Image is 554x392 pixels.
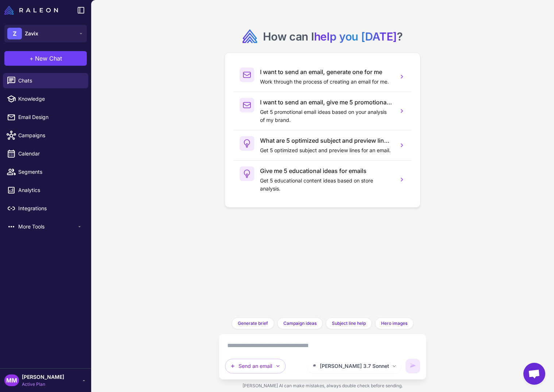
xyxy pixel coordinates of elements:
span: Calendar [18,150,82,158]
div: Z [7,28,22,39]
button: [PERSON_NAME] 3.7 Sonnet [307,359,401,373]
span: Generate brief [238,320,268,327]
span: Email Design [18,113,82,121]
button: Campaign ideas [277,318,323,329]
span: [PERSON_NAME] 3.7 Sonnet [320,362,389,370]
span: Knowledge [18,95,82,103]
img: Raleon Logo [4,6,58,15]
span: More Tools [18,223,77,231]
a: Knowledge [3,91,88,107]
h3: What are 5 optimized subject and preview lines for an email? [260,136,393,145]
span: Zavix [25,30,38,38]
button: Hero images [375,318,414,329]
h3: I want to send an email, give me 5 promotional email ideas. [260,98,393,107]
span: + [30,54,34,63]
span: Campaign ideas [283,320,317,327]
span: Segments [18,168,82,176]
div: MM [4,374,19,386]
h3: I want to send an email, generate one for me [260,68,393,76]
a: Integrations [3,201,88,216]
span: Active Plan [22,381,64,388]
button: Send an email [225,359,286,373]
button: Subject line help [326,318,372,329]
span: Campaigns [18,131,82,139]
span: Chats [18,77,82,85]
p: Work through the process of creating an email for me. [260,78,393,86]
span: Analytics [18,186,82,194]
p: Get 5 promotional email ideas based on your analysis of my brand. [260,108,393,124]
button: +New Chat [4,51,87,66]
button: ZZavix [4,25,87,42]
p: Get 5 educational content ideas based on store analysis. [260,177,393,193]
span: New Chat [35,54,62,63]
div: [PERSON_NAME] AI can make mistakes, always double check before sending. [219,380,427,392]
a: Open chat [523,363,545,385]
a: Calendar [3,146,88,161]
a: Segments [3,164,88,180]
h3: Give me 5 educational ideas for emails [260,166,393,175]
span: help you [DATE] [314,30,397,43]
span: Subject line help [332,320,366,327]
a: Analytics [3,182,88,198]
a: Email Design [3,109,88,125]
span: Integrations [18,204,82,212]
p: Get 5 optimized subject and preview lines for an email. [260,146,393,154]
button: Generate brief [232,318,274,329]
span: Hero images [381,320,407,327]
a: Chats [3,73,88,88]
a: Campaigns [3,128,88,143]
span: [PERSON_NAME] [22,373,64,381]
h2: How can I ? [263,29,403,44]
